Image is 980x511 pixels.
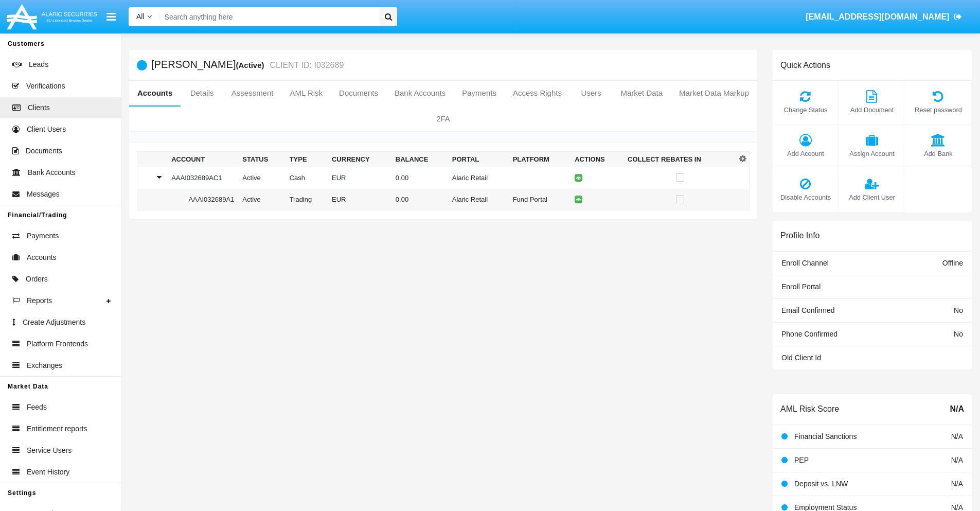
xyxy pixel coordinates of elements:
span: Offline [942,259,963,267]
a: Details [181,81,223,105]
div: (Active) [236,59,267,71]
span: No [954,330,963,338]
a: Payments [454,81,505,105]
span: Event History [27,467,69,478]
a: [EMAIL_ADDRESS][DOMAIN_NAME] [801,3,967,31]
th: Balance [391,152,448,167]
span: All [136,12,145,21]
td: EUR [328,167,391,188]
th: Platform [509,152,571,167]
span: Messages [27,189,60,200]
span: Documents [26,146,62,156]
th: Actions [571,152,623,167]
a: Documents [331,81,386,105]
span: Orders [26,274,48,285]
th: Status [238,152,285,167]
span: Enroll Portal [781,283,821,291]
small: CLIENT ID: I032689 [268,61,344,69]
a: Market Data Markup [671,81,757,105]
a: Accounts [129,81,181,105]
input: Search [159,7,376,26]
span: Reset password [911,105,966,115]
a: Access Rights [505,81,570,105]
span: Feeds [27,402,47,413]
span: Client Users [27,124,66,135]
th: Type [286,152,328,167]
td: AAAI032689A1 [167,188,238,210]
a: AML Risk [281,81,331,105]
td: Active [238,167,285,188]
th: Collect Rebates In [623,152,736,167]
span: Accounts [27,252,57,263]
span: N/A [951,480,963,488]
a: All [129,11,159,22]
span: Disable Accounts [778,192,833,202]
span: No [954,306,963,314]
h6: Quick Actions [780,60,830,70]
td: 0.00 [391,188,448,210]
td: EUR [328,188,391,210]
span: PEP [794,456,809,464]
td: AAAI032689AC1 [167,167,238,188]
td: Active [238,188,285,210]
span: [EMAIL_ADDRESS][DOMAIN_NAME] [806,12,949,21]
h6: Profile Info [780,231,819,240]
td: Cash [286,167,328,188]
span: Payments [27,231,59,241]
span: Leads [29,59,48,70]
span: Platform Frontends [27,339,88,349]
span: Enroll Channel [781,259,829,267]
span: Financial Sanctions [794,432,857,440]
span: Entitlement reports [27,424,87,434]
span: Old Client Id [781,354,821,362]
span: Reports [27,295,52,306]
span: Add Document [844,105,900,115]
a: Users [570,81,612,105]
span: N/A [951,456,963,464]
img: Logo image [5,2,99,32]
span: Create Adjustments [23,317,85,328]
td: Alaric Retail [448,188,509,210]
h5: [PERSON_NAME] [151,59,344,71]
a: Market Data [612,81,671,105]
span: Phone Confirmed [781,330,838,338]
td: 0.00 [391,167,448,188]
span: Add Bank [911,149,966,158]
span: Verifications [26,81,65,92]
span: Add Account [778,149,833,158]
th: Currency [328,152,391,167]
td: Alaric Retail [448,167,509,188]
span: Assign Account [844,149,900,158]
span: Bank Accounts [28,167,76,178]
a: 2FA [129,107,757,131]
span: Clients [28,102,50,113]
th: Portal [448,152,509,167]
span: Change Status [778,105,833,115]
a: Assessment [223,81,282,105]
h6: AML Risk Score [780,404,839,414]
th: Account [167,152,238,167]
span: N/A [950,403,964,415]
td: Trading [286,188,328,210]
span: Service Users [27,445,72,456]
td: Fund Portal [509,188,571,210]
span: Deposit vs. LNW [794,480,848,488]
span: N/A [951,432,963,440]
a: Bank Accounts [386,81,454,105]
span: Email Confirmed [781,306,834,314]
span: Add Client User [844,192,900,202]
span: Exchanges [27,360,62,371]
